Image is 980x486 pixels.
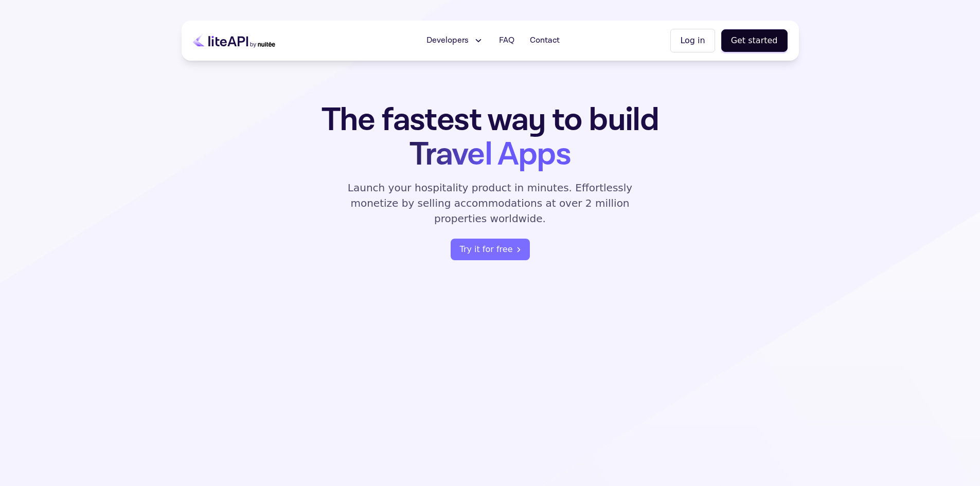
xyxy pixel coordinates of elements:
span: Contact [530,34,560,47]
h1: The fastest way to build [289,103,691,172]
button: Developers [420,30,490,51]
p: Launch your hospitality product in minutes. Effortlessly monetize by selling accommodations at ov... [336,180,645,226]
a: FAQ [493,30,521,51]
span: Developers [426,34,469,47]
span: Travel Apps [409,133,571,176]
span: FAQ [499,34,514,47]
button: Try it for free [451,239,530,260]
a: Contact [524,30,566,51]
button: Get started [721,29,788,52]
button: Log in [670,29,715,52]
a: register [451,239,530,260]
